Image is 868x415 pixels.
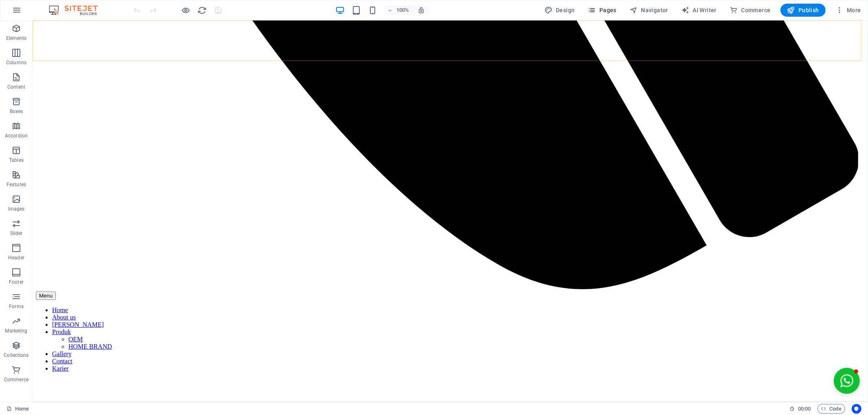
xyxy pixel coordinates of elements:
h6: Session time [789,404,811,414]
p: Elements [6,35,27,41]
h6: 100% [396,5,409,15]
button: Design [541,4,578,17]
span: More [835,6,861,14]
span: AI Writer [681,6,717,14]
span: Pages [588,6,617,14]
span: Publish [787,6,819,14]
span: Design [544,6,575,14]
p: Footer [9,279,24,285]
span: Code [821,404,842,414]
span: Navigator [630,6,668,14]
p: Content [7,84,25,90]
button: More [832,4,864,17]
p: Marketing [5,328,27,334]
button: Usercentrics [852,404,861,414]
span: 00 00 [798,404,811,414]
span: : [804,406,805,412]
p: Accordion [5,133,28,139]
span: Commerce [730,6,771,14]
p: Images [8,206,25,212]
p: Columns [6,59,26,66]
button: Navigator [626,4,671,17]
p: Features [7,181,26,188]
p: Commerce [4,376,28,383]
button: Pages [585,4,620,17]
p: Header [8,254,24,261]
i: Reload page [198,6,207,15]
a: Click to cancel selection. Double-click to open Pages [7,404,29,414]
button: Open chat window [801,348,827,374]
button: AI Writer [678,4,720,17]
button: Code [818,404,845,414]
p: Boxes [10,108,23,115]
button: 100% [384,5,413,15]
p: Collections [4,352,28,359]
button: Publish [781,4,826,17]
i: On resize automatically adjust zoom level to fit chosen device. [418,7,425,14]
p: Forms [9,303,24,310]
button: Click here to leave preview mode and continue editing [181,5,191,15]
p: Tables [9,157,24,163]
p: Slider [10,230,23,237]
button: reload [197,5,207,15]
img: Editor Logo [47,5,108,15]
div: Design (Ctrl+Alt+Y) [541,4,578,17]
button: Commerce [726,4,774,17]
